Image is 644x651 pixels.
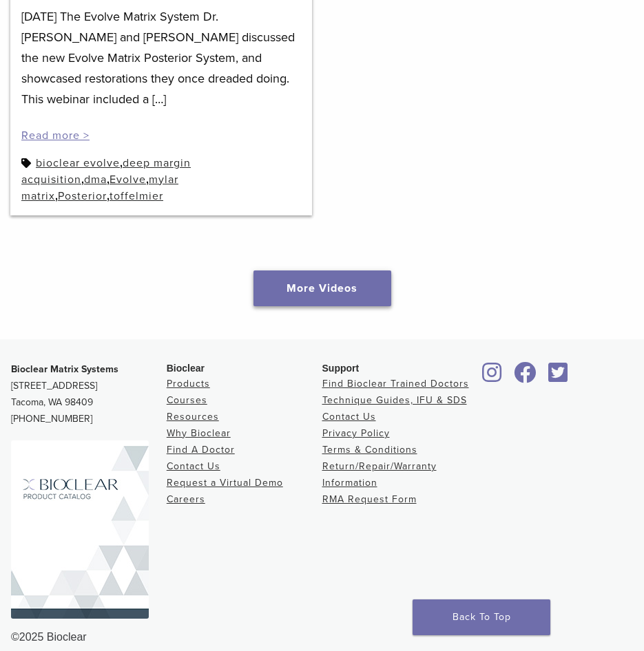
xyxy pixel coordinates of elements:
[413,599,550,635] a: Back To Top
[167,477,283,489] a: Request a Virtual Demo
[322,394,467,406] a: Technique Guides, IFU & SDS
[167,394,207,406] a: Courses
[58,189,107,203] a: Posterior
[322,363,360,374] span: Support
[11,629,633,645] div: ©2025 Bioclear
[11,363,118,375] strong: Bioclear Matrix Systems
[21,173,178,203] a: mylar matrix
[110,189,163,203] a: toffelmier
[322,411,376,423] a: Contact Us
[253,270,391,306] a: More Videos
[322,427,390,439] a: Privacy Policy
[167,493,205,505] a: Careers
[21,155,301,204] div: , , , , , ,
[167,444,235,456] a: Find A Doctor
[21,6,301,109] p: [DATE] The Evolve Matrix System Dr. [PERSON_NAME] and [PERSON_NAME] discussed the new Evolve Matr...
[167,411,219,423] a: Resources
[21,129,90,142] a: Read more >
[11,361,167,427] p: [STREET_ADDRESS] Tacoma, WA 98409 [PHONE_NUMBER]
[167,460,220,472] a: Contact Us
[36,156,120,170] a: bioclear evolve
[544,370,573,384] a: Bioclear
[110,173,146,186] a: Evolve
[322,444,417,456] a: Terms & Conditions
[322,460,437,489] a: Return/Repair/Warranty Information
[11,440,149,619] img: Bioclear
[322,493,417,505] a: RMA Request Form
[509,370,541,384] a: Bioclear
[167,427,231,439] a: Why Bioclear
[322,378,469,389] a: Find Bioclear Trained Doctors
[167,363,205,374] span: Bioclear
[167,378,210,389] a: Products
[477,370,506,384] a: Bioclear
[84,173,107,186] a: dma
[21,156,191,186] a: deep margin acquisition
